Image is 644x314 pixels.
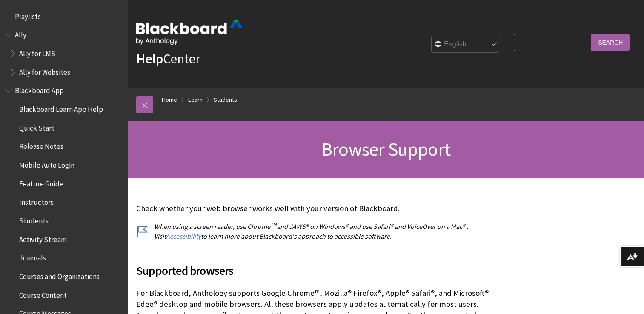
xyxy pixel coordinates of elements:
[19,121,54,132] span: Quick Start
[19,177,63,188] span: Feature Guide
[19,269,100,281] span: Courses and Organizations
[270,221,277,228] sup: TM
[19,232,67,244] span: Activity Stream
[19,158,74,169] span: Mobile Auto Login
[5,28,123,80] nav: Book outline for Anthology Ally Help
[19,65,70,77] span: Ally for Websites
[19,102,103,114] span: Blackboard Learn App Help
[136,20,243,45] img: Blackboard by Anthology
[19,46,55,58] span: Ally for LMS
[136,50,163,67] strong: Help
[5,9,123,24] nav: Book outline for Playlists
[188,94,203,105] a: Learn
[432,36,500,53] select: Site Language Selector
[19,195,54,207] span: Instructors
[136,222,509,241] p: When using a screen reader, use Chrome and JAWS® on Windows® and use Safari® and VoiceOver on a M...
[591,34,630,51] input: Search
[19,288,67,300] span: Course Content
[19,214,49,225] span: Students
[15,28,26,40] span: Ally
[136,50,200,67] a: HelpCenter
[15,9,41,21] span: Playlists
[136,262,509,280] span: Supported browsers
[321,137,450,161] span: Browser Support
[19,251,46,263] span: Journals
[15,84,64,95] span: Blackboard App
[19,140,63,151] span: Release Notes
[214,94,237,105] a: Students
[162,94,177,105] a: Home
[166,232,201,241] a: Accessibility
[136,203,509,214] p: Check whether your web browser works well with your version of Blackboard.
